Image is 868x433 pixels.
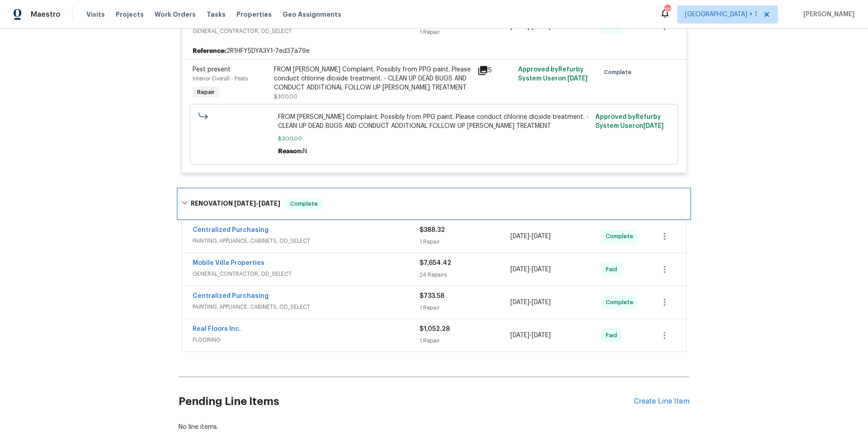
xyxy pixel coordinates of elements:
span: Pest present [193,66,231,73]
span: [DATE] [259,200,280,207]
a: Centralized Purchasing [193,293,269,299]
span: Work Orders [155,10,196,19]
span: $733.58 [420,293,444,299]
span: $1,052.28 [420,326,450,332]
span: Complete [606,232,637,241]
span: FLOORING [193,335,420,344]
span: Maestro [31,10,61,19]
div: 2R1HFY5DYA3Y1-7ed37a79e [182,43,686,59]
span: - [510,331,551,340]
span: [DATE] [510,332,529,339]
span: [PERSON_NAME] [800,10,854,19]
span: [DATE] [234,200,256,207]
span: Complete [604,68,635,77]
span: [DATE] [532,233,551,240]
div: 5 [477,65,513,76]
span: [DATE] [532,332,551,339]
span: Approved by Refurby System User on [518,66,588,82]
span: Properties [236,10,272,19]
span: [DATE] [510,299,529,306]
span: Projects [116,10,144,19]
span: - [234,200,280,207]
span: Complete [287,199,321,208]
span: Approved by Refurby System User on [595,114,664,129]
span: Repair [193,88,218,97]
span: Paid [606,331,621,340]
span: $7,654.42 [420,260,451,266]
span: GENERAL_CONTRACTOR, OD_SELECT [193,27,420,36]
div: RENOVATION [DATE]-[DATE]Complete [179,189,689,218]
h2: Pending Line Items [179,381,634,423]
div: 1 Repair [420,28,510,37]
div: Create Line Item [634,397,689,406]
span: $300.00 [274,94,297,99]
div: 24 Repairs [420,270,510,279]
span: [DATE] [567,75,588,82]
span: [DATE] [643,123,664,129]
div: 1 Repair [420,237,510,246]
span: $388.32 [420,227,445,233]
a: Real Floors Inc. [193,326,241,332]
span: Reason: [278,148,303,155]
div: 129 [664,5,670,14]
div: 1 Repair [420,303,510,312]
span: - [510,265,551,274]
span: [DATE] [532,299,551,306]
span: Interior Overall - Pests [193,76,248,81]
h6: RENOVATION [191,198,280,209]
span: FROM [PERSON_NAME] Complaint. Possibly from PPG paint. Please conduct chlorine dioxide treatment.... [278,113,590,131]
span: Complete [606,298,637,307]
span: Visits [86,10,105,19]
span: PAINTING, APPLIANCE, CABINETS, OD_SELECT [193,236,420,245]
span: Tasks [207,11,226,18]
span: $300.00 [278,134,590,143]
span: [DATE] [532,266,551,273]
span: GENERAL_CONTRACTOR, OD_SELECT [193,269,420,278]
span: [DATE] [510,266,529,273]
a: Mobile Villa Properties [193,260,264,266]
a: Centralized Purchasing [193,227,269,233]
span: - [510,298,551,307]
span: Paid [606,265,621,274]
span: Geo Assignments [283,10,341,19]
div: 1 Repair [420,336,510,345]
b: Reference: [193,47,226,56]
span: [GEOGRAPHIC_DATA] + 1 [685,10,757,19]
span: [DATE] [510,233,529,240]
span: - [510,232,551,241]
span: N [303,148,307,155]
span: PAINTING, APPLIANCE, CABINETS, OD_SELECT [193,302,420,311]
div: No line items. [179,423,689,432]
div: FROM [PERSON_NAME] Complaint. Possibly from PPG paint. Please conduct chlorine dioxide treatment.... [274,65,472,92]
